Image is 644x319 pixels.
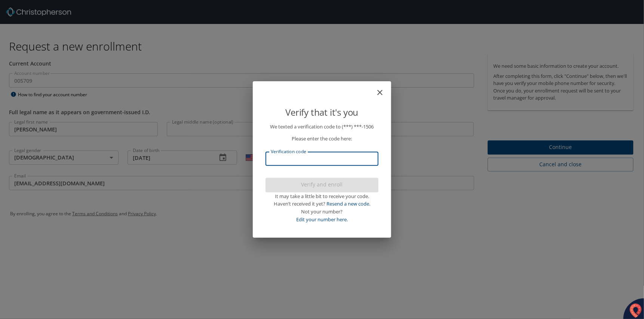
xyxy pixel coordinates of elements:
[266,105,378,119] p: Verify that it's you
[379,84,388,93] button: close
[266,135,378,143] p: Please enter the code here:
[266,192,378,200] div: It may take a little bit to receive your code.
[266,123,378,131] p: We texted a verification code to (***) ***- 1506
[266,200,378,208] div: Haven’t received it yet?
[296,216,348,223] a: Edit your number here.
[326,200,370,207] a: Resend a new code.
[266,208,378,216] div: Not your number?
